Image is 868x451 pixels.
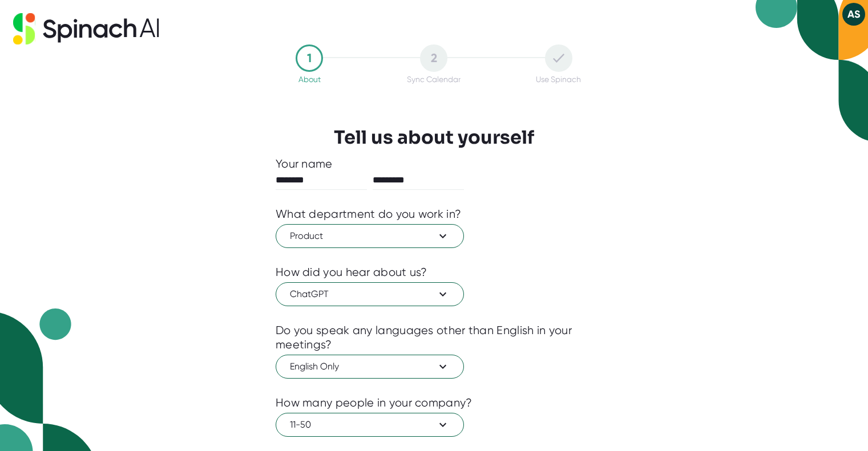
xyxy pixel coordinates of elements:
[276,396,473,410] div: How many people in your company?
[276,413,464,437] button: 11-50
[536,75,581,84] div: Use Spinach
[276,355,464,379] button: English Only
[290,418,450,432] span: 11-50
[407,75,461,84] div: Sync Calendar
[290,287,450,301] span: ChatGPT
[276,265,427,279] div: How did you hear about us?
[276,157,592,171] div: Your name
[276,207,461,221] div: What department do you work in?
[276,282,464,306] button: ChatGPT
[290,360,450,373] span: English Only
[298,75,321,84] div: About
[276,224,464,248] button: Product
[276,323,592,352] div: Do you speak any languages other than English in your meetings?
[842,3,865,26] button: AS
[296,44,323,72] div: 1
[290,229,450,243] span: Product
[420,44,447,72] div: 2
[334,127,534,148] h3: Tell us about yourself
